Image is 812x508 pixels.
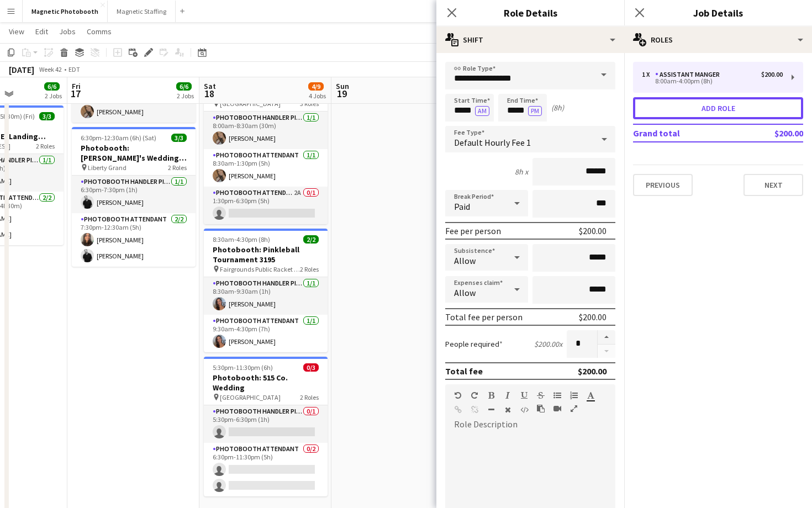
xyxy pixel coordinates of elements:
[204,315,328,352] app-card-role: Photobooth Attendant1/19:30am-4:30pm (7h)[PERSON_NAME]
[204,187,328,224] app-card-role: Photobooth Attendant2A0/11:30pm-6:30pm (5h)
[454,255,476,266] span: Allow
[445,225,501,236] div: Fee per person
[551,103,564,113] div: (8h)
[59,27,76,36] span: Jobs
[553,404,561,413] button: Insert video
[570,404,578,413] button: Fullscreen
[36,142,55,150] span: 2 Roles
[487,391,495,400] button: Bold
[300,265,319,273] span: 2 Roles
[202,87,216,100] span: 18
[300,393,319,401] span: 2 Roles
[204,443,328,496] app-card-role: Photobooth Attendant0/26:30pm-11:30pm (5h)
[9,64,34,75] div: [DATE]
[82,24,116,39] a: Comms
[487,405,495,414] button: Horizontal Line
[520,391,528,400] button: Underline
[537,391,545,400] button: Strikethrough
[475,106,489,116] button: AM
[624,27,812,53] div: Roles
[9,27,24,36] span: View
[168,163,187,172] span: 2 Roles
[642,71,655,78] div: 1 x
[537,404,545,413] button: Paste as plain text
[31,24,52,39] a: Edit
[445,339,503,349] label: People required
[642,78,783,84] div: 8:00am-4:00pm (8h)
[515,167,528,177] div: 8h x
[204,357,328,496] app-job-card: 5:30pm-11:30pm (6h)0/3Photobooth: 515 Co. Wedding [GEOGRAPHIC_DATA]2 RolesPhotobooth Handler Pick...
[23,1,108,22] button: Magnetic Photobooth
[36,65,64,73] span: Week 42
[633,174,693,196] button: Previous
[204,277,328,315] app-card-role: Photobooth Handler Pick-Up/Drop-Off1/18:30am-9:30am (1h)[PERSON_NAME]
[454,137,531,148] span: Default Hourly Fee 1
[334,87,349,100] span: 19
[598,330,615,345] button: Increase
[204,405,328,443] app-card-role: Photobooth Handler Pick-Up/Drop-Off0/15:30pm-6:30pm (1h)
[176,82,192,91] span: 6/6
[303,235,319,244] span: 2/2
[655,71,724,78] div: Assistant Manger
[633,124,738,142] td: Grand total
[471,391,478,400] button: Redo
[445,311,523,322] div: Total fee per person
[587,391,594,400] button: Text Color
[528,106,542,116] button: PM
[204,245,328,264] h3: Photobooth: Pinkleball Tournament 3195
[72,143,196,163] h3: Photobooth: [PERSON_NAME]'s Wedding 3166
[520,405,528,414] button: HTML Code
[213,363,273,372] span: 5:30pm-11:30pm (6h)
[204,229,328,352] app-job-card: 8:30am-4:30pm (8h)2/2Photobooth: Pinkleball Tournament 3195 Fairgrounds Public Racket Club - [GEO...
[177,92,194,100] div: 2 Jobs
[88,163,126,172] span: Liberty Grand
[309,92,326,100] div: 4 Jobs
[35,27,48,36] span: Edit
[70,87,81,100] span: 17
[204,112,328,149] app-card-role: Photobooth Handler Pick-Up/Drop-Off1/18:00am-8:30am (30m)[PERSON_NAME]
[454,391,462,400] button: Undo
[454,287,476,298] span: Allow
[171,134,187,142] span: 3/3
[55,24,80,39] a: Jobs
[578,366,607,377] div: $200.00
[87,27,112,36] span: Comms
[72,176,196,213] app-card-role: Photobooth Handler Pick-Up/Drop-Off1/16:30pm-7:30pm (1h)[PERSON_NAME]
[436,6,624,20] h3: Role Details
[68,65,80,73] div: EDT
[72,213,196,267] app-card-role: Photobooth Attendant2/27:30pm-12:30am (5h)[PERSON_NAME][PERSON_NAME]
[44,82,60,91] span: 6/6
[624,6,812,20] h3: Job Details
[504,391,512,400] button: Italic
[45,92,62,100] div: 2 Jobs
[204,373,328,393] h3: Photobooth: 515 Co. Wedding
[761,71,783,78] div: $200.00
[553,391,561,400] button: Unordered List
[72,127,196,267] app-job-card: 6:30pm-12:30am (6h) (Sat)3/3Photobooth: [PERSON_NAME]'s Wedding 3166 Liberty Grand2 RolesPhotoboo...
[220,265,300,273] span: Fairgrounds Public Racket Club - [GEOGRAPHIC_DATA]
[633,97,803,119] button: Add role
[220,393,281,401] span: [GEOGRAPHIC_DATA]
[213,235,270,244] span: 8:30am-4:30pm (8h)
[534,339,562,349] div: $200.00 x
[72,85,196,123] app-card-role: Photobooth Attendant1/12:45pm-8:30pm (5h45m)[PERSON_NAME]
[579,311,607,322] div: $200.00
[454,201,470,212] span: Paid
[204,63,328,224] app-job-card: 8:00am-6:30pm (10h30m)2/3Photobooth: TCS Toronto Waterfront Marathon Expo 3641 [GEOGRAPHIC_DATA]3...
[81,134,156,142] span: 6:30pm-12:30am (6h) (Sat)
[204,81,216,91] span: Sat
[445,366,483,377] div: Total fee
[39,112,55,120] span: 3/3
[336,81,349,91] span: Sun
[570,391,578,400] button: Ordered List
[72,81,81,91] span: Fri
[204,149,328,187] app-card-role: Photobooth Attendant1/18:30am-1:30pm (5h)[PERSON_NAME]
[4,24,29,39] a: View
[303,363,319,372] span: 0/3
[436,27,624,53] div: Shift
[738,124,803,142] td: $200.00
